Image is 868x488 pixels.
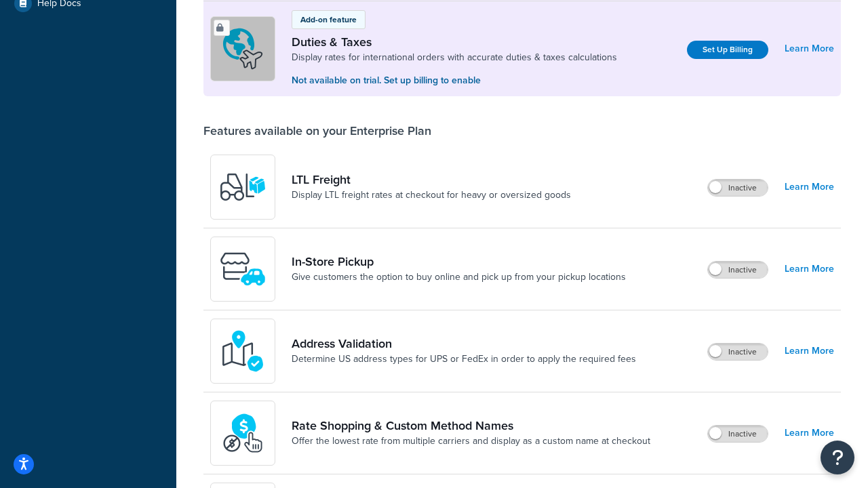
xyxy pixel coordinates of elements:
[292,172,571,187] a: LTL Freight
[292,254,626,269] a: In-Store Pickup
[292,418,650,433] a: Rate Shopping & Custom Method Names
[708,262,768,278] label: Inactive
[785,178,834,197] a: Learn More
[785,39,834,58] a: Learn More
[292,270,626,284] a: Give customers the option to buy online and pick up from your pickup locations
[687,41,768,59] a: Set Up Billing
[708,426,768,442] label: Inactive
[292,35,617,49] a: Duties & Taxes
[785,424,834,443] a: Learn More
[219,327,267,375] img: kIG8fy0lQAAAABJRU5ErkJggg==
[292,188,571,202] a: Display LTL freight rates at checkout for heavy or oversized goods
[219,245,267,293] img: wfgcfpwTIucLEAAAAASUVORK5CYII=
[292,352,636,366] a: Determine US address types for UPS or FedEx in order to apply the required fees
[292,73,617,88] p: Not available on trial. Set up billing to enable
[292,434,650,448] a: Offer the lowest rate from multiple carriers and display as a custom name at checkout
[708,180,768,196] label: Inactive
[203,123,431,138] div: Features available on your Enterprise Plan
[292,336,636,351] a: Address Validation
[708,344,768,360] label: Inactive
[785,260,834,279] a: Learn More
[300,14,357,26] p: Add-on feature
[219,409,267,457] img: icon-duo-feat-rate-shopping-ecdd8bed.png
[219,163,267,211] img: y79ZsPf0fXUFUhFXDzUgf+ktZg5F2+ohG75+v3d2s1D9TjoU8PiyCIluIjV41seZevKCRuEjTPPOKHJsQcmKCXGdfprl3L4q7...
[292,51,617,64] a: Display rates for international orders with accurate duties & taxes calculations
[821,441,854,474] button: Open Resource Center
[785,342,834,361] a: Learn More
